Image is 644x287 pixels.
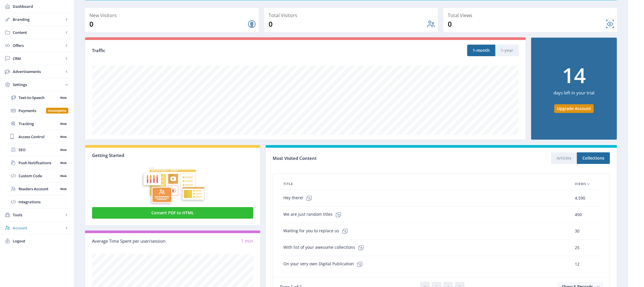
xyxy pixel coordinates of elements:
[6,195,68,208] a: Integrations
[269,19,426,29] div: 0
[89,19,247,29] div: 0
[6,91,68,104] a: Text-to-SpeechWeb
[46,108,68,114] nb-badge: Incomplete
[13,43,64,48] span: Offers
[562,65,586,85] div: 14
[13,238,69,244] span: Logout
[13,69,64,74] span: Advertisements
[92,207,253,219] button: Convert PDF to HTML
[13,56,64,61] span: CRM
[13,17,64,22] span: Branding
[575,180,586,187] span: Views
[283,209,344,220] span: We are just random titles
[448,19,606,29] div: 0
[283,258,366,270] span: On your very own Digital Publication
[13,212,64,218] span: Tools
[58,95,68,100] nb-badge: Web
[577,152,610,164] button: Collections
[283,180,293,187] span: Title
[13,3,69,9] span: Dashboard
[6,182,68,195] a: Readers AccountWeb
[13,30,64,35] span: Content
[58,134,68,140] nb-badge: Web
[269,11,436,19] div: Total Visitors
[6,130,68,143] a: Access ControlWeb
[92,238,173,244] div: Average Time Spent per user/session
[6,169,68,182] a: Custom CodeWeb
[92,47,305,54] div: Traffic
[575,211,582,218] span: 450
[551,152,577,164] button: Articles
[495,45,519,56] button: 1-year
[575,261,579,268] span: 12
[19,134,58,140] span: Access Control
[92,158,253,206] img: graphic
[575,195,585,202] span: 4,590
[19,121,58,127] span: Tracking
[19,160,58,166] span: Push Notifications
[554,104,594,113] button: Upgrade Account
[575,228,579,235] span: 30
[6,117,68,130] a: TrackingWeb
[19,186,58,192] span: Readers Account
[467,45,495,56] button: 1-month
[283,242,367,253] span: With list of your awesome collections
[13,82,64,87] span: Settings
[6,156,68,169] a: Push NotificationsWeb
[283,192,315,204] span: Hey there!
[553,85,595,104] div: days left in your trial
[19,199,68,205] span: Integrations
[58,173,68,179] nb-badge: Web
[283,225,351,237] span: Waiting for you to replace us
[58,186,68,192] nb-badge: Web
[58,147,68,153] nb-badge: Web
[173,238,253,244] div: 1 min
[19,173,58,179] span: Custom Code
[89,11,256,19] div: New Visitors
[19,147,58,153] span: SEO
[6,104,68,117] a: PaymentsIncomplete
[58,121,68,127] nb-badge: Web
[19,95,58,100] span: Text-to-Speech
[92,152,253,158] div: Getting Started
[13,225,64,231] span: Account
[575,244,579,251] span: 25
[19,108,46,114] span: Payments
[58,160,68,166] nb-badge: Web
[448,11,615,19] div: Total Views
[6,143,68,156] a: SEOWeb
[273,154,441,163] div: Most Visited Content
